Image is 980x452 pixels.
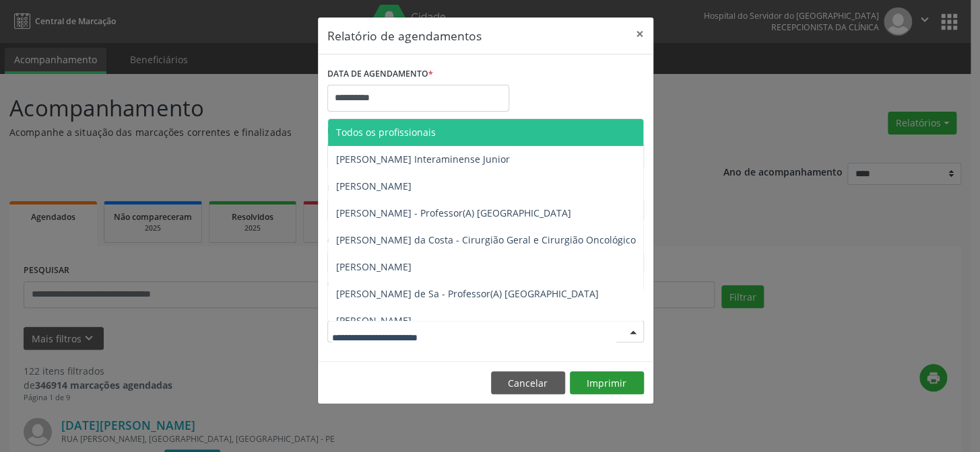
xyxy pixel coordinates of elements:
span: Todos os profissionais [336,126,436,139]
span: [PERSON_NAME] - Professor(A) [GEOGRAPHIC_DATA] [336,206,571,219]
h5: Relatório de agendamentos [327,27,482,44]
button: Cancelar [491,371,565,394]
span: [PERSON_NAME] Interaminense Junior [336,153,510,165]
span: [PERSON_NAME] [336,314,412,327]
span: [PERSON_NAME] da Costa - Cirurgião Geral e Cirurgião Oncológico [336,233,636,246]
span: [PERSON_NAME] [336,180,412,192]
label: DATA DE AGENDAMENTO [327,64,433,85]
button: Imprimir [570,371,644,394]
button: Close [626,17,653,50]
span: [PERSON_NAME] de Sa - Professor(A) [GEOGRAPHIC_DATA] [336,287,599,300]
span: [PERSON_NAME] [336,260,412,273]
